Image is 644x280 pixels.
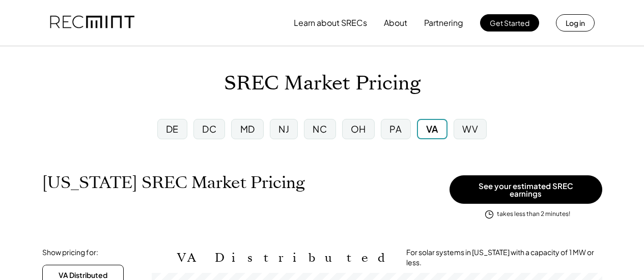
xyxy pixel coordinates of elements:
[177,251,391,265] h2: VA Distributed
[450,175,602,204] button: See your estimated SREC earnings
[294,13,367,33] button: Learn about SRECs
[389,122,402,135] div: PA
[384,13,407,33] button: About
[50,6,134,40] img: recmint-logotype%403x.png
[556,14,595,32] button: Log in
[42,173,305,193] h1: [US_STATE] SREC Market Pricing
[406,247,602,267] div: For solar systems in [US_STATE] with a capacity of 1 MW or less.
[480,14,539,32] button: Get Started
[313,122,327,135] div: NC
[278,122,289,135] div: NJ
[240,122,255,135] div: MD
[351,122,366,135] div: OH
[424,13,463,33] button: Partnering
[166,122,179,135] div: DE
[497,210,570,219] div: takes less than 2 minutes!
[462,122,478,135] div: WV
[42,247,98,258] div: Show pricing for:
[426,122,438,135] div: VA
[202,122,216,135] div: DC
[224,72,421,96] h1: SREC Market Pricing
